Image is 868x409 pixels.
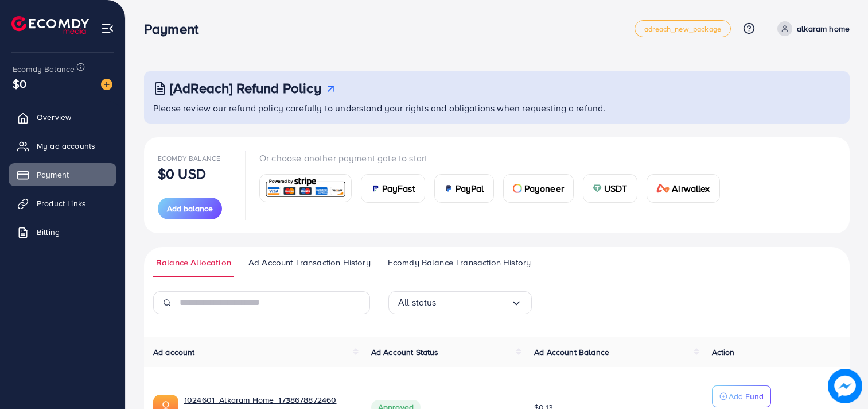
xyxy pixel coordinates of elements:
img: card [263,176,348,200]
a: cardPayFast [361,174,425,203]
p: alkaram home [797,22,850,36]
a: Billing [9,221,116,244]
p: Add Fund [729,389,764,403]
span: All status [398,294,437,311]
span: My ad accounts [37,140,95,152]
span: PayFast [382,182,415,195]
a: 1024601_Alkaram Home_1738678872460 [184,394,353,406]
a: cardAirwallex [647,174,720,203]
p: Or choose another payment gate to start [259,151,729,165]
a: Overview [9,106,116,129]
img: card [593,184,602,193]
span: Overview [37,111,71,123]
img: menu [101,22,114,35]
a: My ad accounts [9,134,116,157]
img: card [513,184,522,193]
h3: Payment [144,21,208,37]
span: Ad account [153,346,195,358]
h3: [AdReach] Refund Policy [170,80,321,97]
span: Ecomdy Balance [13,63,75,75]
p: $0 USD [158,167,206,180]
span: Product Links [37,198,86,209]
p: Please review our refund policy carefully to understand your rights and obligations when requesti... [153,101,843,115]
span: Payoneer [524,182,564,195]
a: adreach_new_package [635,20,731,37]
span: Add balance [167,203,213,214]
span: Payment [37,169,69,180]
div: Search for option [388,291,532,314]
button: Add Fund [712,385,771,407]
span: PayPal [456,182,484,195]
a: cardPayoneer [503,174,574,203]
input: Search for option [437,294,511,311]
img: card [444,184,453,193]
span: Ecomdy Balance [158,153,220,163]
a: Payment [9,163,116,186]
span: Billing [37,226,60,238]
span: Balance Allocation [156,256,231,269]
a: card [259,174,352,202]
span: Airwallex [672,182,710,195]
span: Action [712,346,735,358]
span: adreach_new_package [644,25,721,33]
span: $0 [13,75,26,92]
a: cardPayPal [434,174,494,203]
img: card [371,184,380,193]
img: card [656,184,670,193]
button: Add balance [158,198,222,219]
a: alkaram home [773,21,850,36]
span: Ad Account Balance [534,346,609,358]
a: cardUSDT [583,174,637,203]
span: USDT [604,182,628,195]
img: logo [11,16,89,34]
a: Product Links [9,192,116,215]
span: Ad Account Status [371,346,439,358]
img: image [101,79,112,90]
span: Ad Account Transaction History [248,256,371,269]
span: Ecomdy Balance Transaction History [388,256,531,269]
img: image [831,372,860,401]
